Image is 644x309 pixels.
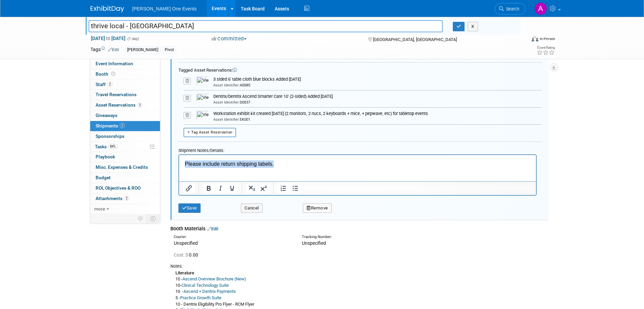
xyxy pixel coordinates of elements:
[182,276,246,281] a: Ascend Overview Brochure (New)
[90,111,160,121] a: Giveaways
[96,82,112,87] span: Staff
[302,240,326,246] span: Unspecified
[96,102,142,108] span: Asset Reservations
[534,2,547,15] img: Amanda Bartschi
[95,144,117,149] span: Tasks
[96,154,115,159] span: Playbook
[90,121,160,131] a: Shipments2
[196,93,209,103] img: View Images
[163,46,176,53] div: Pivot
[174,234,292,240] div: Courier:
[203,184,214,193] button: Bold
[213,93,542,100] div: Dentrix/Dentrix Ascend Smarter Care 10' (2-sided) Added [DATE]
[178,67,542,74] div: Tagged Asset Reservations:
[91,6,124,12] img: ExhibitDay
[215,184,226,193] button: Italic
[539,36,555,41] div: In-Person
[213,117,250,122] span: EK001
[132,6,197,11] span: [PERSON_NAME] One Events
[486,35,555,45] div: Event Format
[468,22,478,31] button: X
[90,100,160,110] a: Asset Reservations3
[90,183,160,193] a: ROI, Objectives & ROO
[213,117,240,122] span: Asset Identifier:
[196,76,209,86] img: View Images
[183,79,192,83] a: Remove
[537,46,555,49] div: Event Rating
[147,214,160,223] td: Toggle Event Tabs
[91,46,119,54] td: Tags
[96,123,125,128] span: Shipments
[90,69,160,79] a: Booth
[183,128,236,137] button: Tag Asset Reservation
[258,184,269,193] button: Superscript
[183,289,236,294] a: Ascend + Dentrix Payments
[532,36,538,41] img: Format-Inperson.png
[90,90,160,100] a: Travel Reservations
[125,46,160,53] div: [PERSON_NAME]
[90,142,160,152] a: Tasks84%
[135,214,147,223] td: Personalize Event Tab Strip
[226,184,238,193] button: Underline
[241,203,263,213] button: Cancel
[108,47,119,52] a: Edit
[96,113,117,118] span: Giveaways
[96,196,129,201] span: Attachments
[495,3,526,15] a: Search
[183,113,192,118] a: Remove
[94,206,105,211] span: more
[174,252,189,258] span: Cost: $
[213,100,240,105] span: Asset Identifier:
[90,194,160,204] a: Attachments2
[91,35,126,41] span: [DATE] [DATE]
[137,103,142,108] span: 3
[96,185,141,191] span: ROI, Objectives & ROO
[373,37,457,42] span: [GEOGRAPHIC_DATA], [GEOGRAPHIC_DATA]
[504,6,519,11] span: Search
[303,203,332,213] button: Remove
[124,196,129,201] span: 2
[120,123,125,128] span: 2
[191,130,232,134] span: Tag Asset Reservation
[96,164,148,170] span: Misc. Expenses & Credits
[90,173,160,183] a: Budget
[96,133,124,139] span: Sponsorships
[180,295,221,300] a: Practice Growth Suite
[90,80,160,90] a: Staff2
[209,35,249,42] button: Committed
[96,71,116,77] span: Booth
[90,162,160,172] a: Misc. Expenses & Credits
[127,37,139,41] span: (1 day)
[178,203,201,213] button: Save
[90,152,160,162] a: Playbook
[96,175,111,180] span: Budget
[213,100,250,105] span: D0037
[96,61,133,66] span: Event Information
[90,131,160,142] a: Sponsorships
[302,234,452,240] div: Tracking Number:
[174,252,201,258] span: 0.00
[105,36,111,41] span: to
[108,144,117,149] span: 84%
[213,76,542,82] div: 3 sided 6' table cloth blue blocks Added [DATE]
[181,283,229,288] a: Clinical Technology Suite
[107,82,112,87] span: 2
[179,155,536,181] iframe: Rich Text Area. Press ALT-0 for help.
[183,96,192,101] a: Remove
[90,204,160,214] a: more
[175,270,194,275] b: Literature
[207,226,218,231] a: Edit
[278,184,289,193] button: Numbered list
[96,92,137,97] span: Travel Reservations
[170,225,548,232] div: Booth Materials
[178,145,537,154] div: Shipment Notes/Details:
[90,59,160,69] a: Event Information
[183,184,195,193] button: Insert/edit link
[174,240,292,246] div: Unspecified
[196,111,209,120] img: View Images
[213,111,542,117] div: Workstation exhibit kit created [DATE] (2 monitors, 2 nucs, 2 keyboards + mice, + pepwave, etc) f...
[246,184,258,193] button: Subscript
[170,263,548,269] div: Notes:
[213,83,240,87] span: Asset Identifier:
